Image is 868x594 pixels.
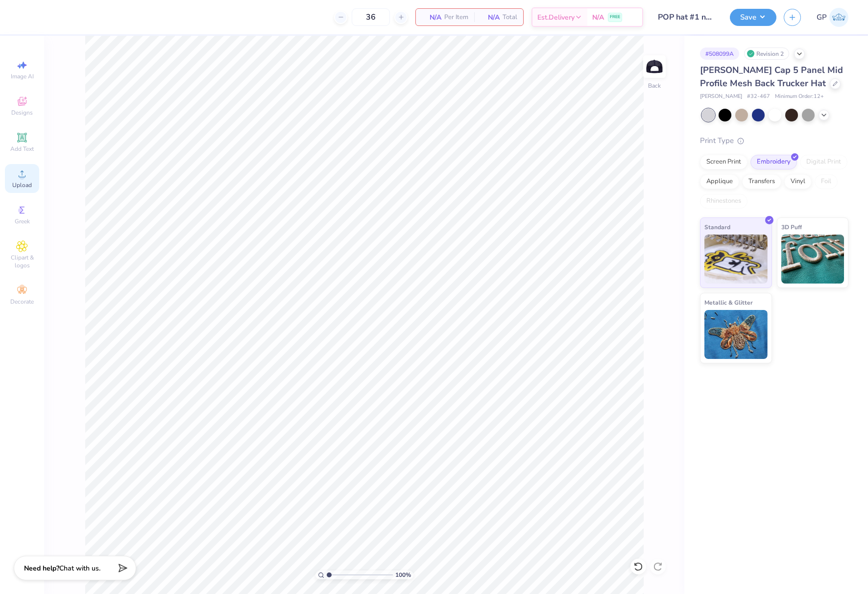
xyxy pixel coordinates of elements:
span: GP [817,12,827,23]
div: Revision 2 [744,48,789,60]
a: GP [817,8,848,27]
div: Vinyl [784,174,812,189]
span: Designs [11,109,33,117]
span: Upload [12,181,32,189]
span: Chat with us. [59,564,100,573]
div: Rhinestones [700,194,747,209]
span: Per Item [444,12,468,23]
div: Back [648,81,661,90]
span: Decorate [10,298,34,306]
span: Minimum Order: 12 + [775,93,824,101]
div: Screen Print [700,155,747,169]
img: Back [645,57,664,76]
span: Total [503,12,517,23]
span: Add Text [10,145,34,153]
span: N/A [592,12,604,23]
img: Standard [704,235,768,284]
input: Untitled Design [651,7,723,27]
span: 3D Puff [781,222,802,232]
div: Applique [700,174,739,189]
div: Embroidery [750,155,797,169]
button: Save [730,9,776,26]
span: Est. Delivery [537,12,575,23]
div: Digital Print [800,155,847,169]
span: Metallic & Glitter [704,297,753,308]
img: 3D Puff [781,235,844,284]
span: FREE [610,14,620,21]
span: # 32-467 [747,93,770,101]
span: Greek [15,217,30,225]
div: Transfers [742,174,781,189]
span: N/A [422,12,441,23]
span: [PERSON_NAME] Cap 5 Panel Mid Profile Mesh Back Trucker Hat [700,64,843,89]
div: # 508099A [700,48,739,60]
span: 100 % [395,570,411,579]
img: Metallic & Glitter [704,310,768,359]
span: Image AI [11,72,34,80]
strong: Need help? [24,564,59,573]
span: [PERSON_NAME] [700,93,742,101]
input: – – [352,8,390,26]
span: Standard [704,222,730,232]
span: N/A [480,12,500,23]
div: Foil [815,174,838,189]
img: Germaine Penalosa [829,8,848,27]
div: Print Type [700,135,848,146]
span: Clipart & logos [5,254,39,269]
